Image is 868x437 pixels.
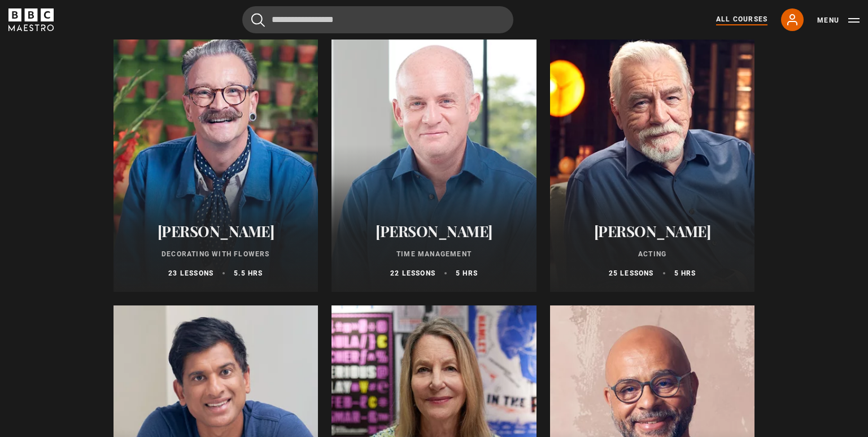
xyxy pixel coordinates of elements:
[8,8,54,31] svg: BBC Maestro
[609,268,654,278] p: 25 lessons
[251,13,265,27] button: Submit the search query
[345,222,523,240] h2: [PERSON_NAME]
[456,268,478,278] p: 5 hrs
[127,222,305,240] h2: [PERSON_NAME]
[550,21,755,292] a: [PERSON_NAME] Acting 25 lessons 5 hrs
[168,268,213,278] p: 23 lessons
[114,21,319,292] a: [PERSON_NAME] Decorating With Flowers 23 lessons 5.5 hrs
[234,268,263,278] p: 5.5 hrs
[716,14,767,25] a: All Courses
[345,249,523,259] p: Time Management
[390,268,435,278] p: 22 lessons
[564,222,741,240] h2: [PERSON_NAME]
[127,249,305,259] p: Decorating With Flowers
[332,21,536,292] a: [PERSON_NAME] Time Management 22 lessons 5 hrs
[674,268,696,278] p: 5 hrs
[242,6,513,33] input: Search
[817,15,860,26] button: Toggle navigation
[564,249,741,259] p: Acting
